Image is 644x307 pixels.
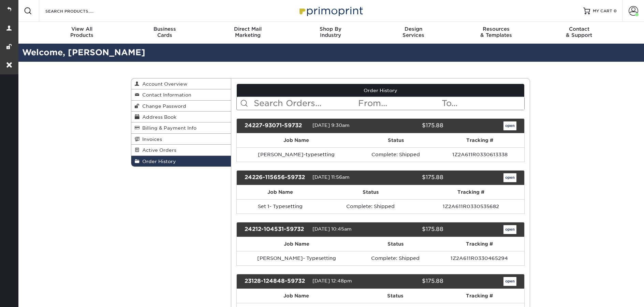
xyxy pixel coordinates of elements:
[237,133,356,147] th: Job Name
[357,97,441,110] input: From...
[239,121,312,130] div: 24227-93071-59732
[131,134,231,145] a: Invoices
[434,237,524,251] th: Tracking #
[131,112,231,122] a: Address Book
[312,278,352,283] span: [DATE] 12:48pm
[206,26,289,38] div: Marketing
[503,173,516,182] a: open
[435,147,524,162] td: 1Z2A611R0330613338
[289,22,372,44] a: Shop ByIndustry
[372,26,455,32] span: Design
[131,78,231,89] a: Account Overview
[372,26,455,38] div: Services
[206,26,289,32] span: Direct Mail
[375,277,448,286] div: $175.88
[239,225,312,234] div: 24212-104531-59732
[131,101,231,112] a: Change Password
[614,9,617,13] span: 0
[312,226,352,232] span: [DATE] 10:45am
[131,156,231,166] a: Order History
[356,147,435,162] td: Complete: Shipped
[418,185,524,199] th: Tracking #
[237,237,357,251] th: Job Name
[289,26,372,38] div: Industry
[237,185,324,199] th: Job Name
[435,289,524,303] th: Tracking #
[434,251,524,265] td: 1Z2A611R0330465294
[538,26,620,32] span: Contact
[289,26,372,32] span: Shop By
[131,145,231,156] a: Active Orders
[206,22,289,44] a: Direct MailMarketing
[312,174,350,180] span: [DATE] 11:56am
[503,121,516,130] a: open
[140,92,191,98] span: Contact Information
[41,22,123,44] a: View AllProducts
[140,125,196,131] span: Billing & Payment Info
[312,122,350,128] span: [DATE] 9:30am
[375,121,448,130] div: $175.88
[538,26,620,38] div: & Support
[253,97,358,110] input: Search Orders...
[503,277,516,286] a: open
[140,81,187,87] span: Account Overview
[538,22,620,44] a: Contact& Support
[239,277,312,286] div: 23128-124848-59732
[239,173,312,182] div: 24226-115656-59732
[237,289,356,303] th: Job Name
[356,133,435,147] th: Status
[123,26,206,38] div: Cards
[356,289,435,303] th: Status
[17,46,644,59] h2: Welcome, [PERSON_NAME]
[435,133,524,147] th: Tracking #
[455,22,538,44] a: Resources& Templates
[123,22,206,44] a: BusinessCards
[237,251,357,265] td: [PERSON_NAME]- Typesetting
[503,225,516,234] a: open
[140,114,176,120] span: Address Book
[41,26,123,38] div: Products
[140,136,162,142] span: Invoices
[418,199,524,214] td: 1Z2A611R0330535682
[131,89,231,100] a: Contact Information
[123,26,206,32] span: Business
[237,147,356,162] td: [PERSON_NAME]-typesetting
[455,26,538,32] span: Resources
[140,103,186,109] span: Change Password
[357,237,434,251] th: Status
[324,199,417,214] td: Complete: Shipped
[593,8,612,14] span: MY CART
[237,199,324,214] td: Set 1- Typesetting
[237,84,525,97] a: Order History
[372,22,455,44] a: DesignServices
[140,159,176,164] span: Order History
[375,225,448,234] div: $175.88
[41,26,123,32] span: View All
[296,3,365,18] img: Primoprint
[455,26,538,38] div: & Templates
[131,122,231,133] a: Billing & Payment Info
[140,147,176,153] span: Active Orders
[45,7,111,15] input: SEARCH PRODUCTS.....
[375,173,448,182] div: $175.88
[324,185,417,199] th: Status
[441,97,524,110] input: To...
[357,251,434,265] td: Complete: Shipped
